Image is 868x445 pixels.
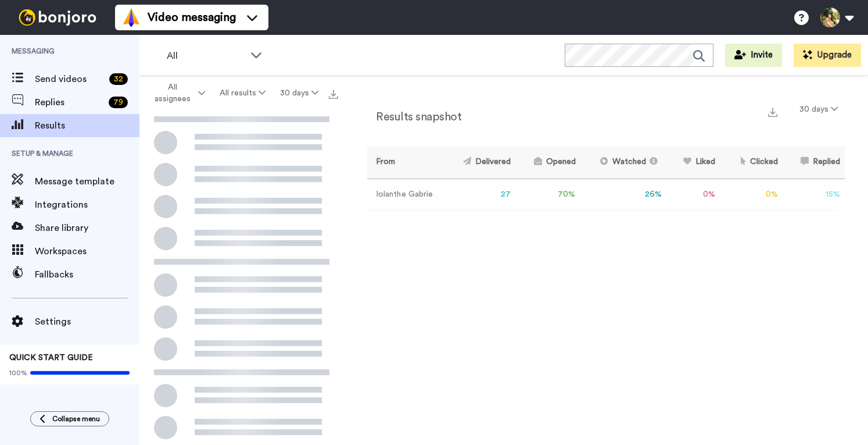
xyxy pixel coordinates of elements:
[515,147,580,179] th: Opened
[109,97,128,108] div: 79
[765,103,781,120] button: Export a summary of each team member’s results that match this filter now.
[272,83,325,104] button: 30 days
[35,119,139,133] span: Results
[30,411,109,426] button: Collapse menu
[783,147,845,179] th: Replied
[768,108,777,117] img: export.svg
[367,111,461,123] h2: Results snapshot
[149,81,196,105] span: All assignees
[35,175,139,188] span: Message template
[325,84,342,102] button: Export all results that match these filters now.
[580,147,667,179] th: Watched
[720,179,783,211] td: 0 %
[52,414,100,423] span: Collapse menu
[35,268,139,282] span: Fallbacks
[35,315,139,329] span: Settings
[213,83,273,104] button: All results
[444,179,515,211] td: 27
[720,147,783,179] th: Clicked
[35,221,139,235] span: Share library
[35,198,139,212] span: Integrations
[792,99,845,120] button: 30 days
[794,44,861,67] button: Upgrade
[109,73,128,85] div: 32
[725,44,782,67] button: Invite
[444,147,515,179] th: Delivered
[14,9,101,26] img: bj-logo-header-white.svg
[142,77,213,109] button: All assignees
[148,9,236,26] span: Video messaging
[666,179,720,211] td: 0 %
[35,72,105,86] span: Send videos
[367,179,444,211] td: Iolanthe Gabrie
[329,90,338,99] img: export.svg
[122,8,141,27] img: vm-color.svg
[9,368,27,378] span: 100%
[367,147,444,179] th: From
[9,354,93,362] span: QUICK START GUIDE
[515,179,580,211] td: 70 %
[35,244,139,258] span: Workspaces
[783,179,845,211] td: 15 %
[666,147,720,179] th: Liked
[167,49,245,63] span: All
[35,95,104,109] span: Replies
[580,179,667,211] td: 26 %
